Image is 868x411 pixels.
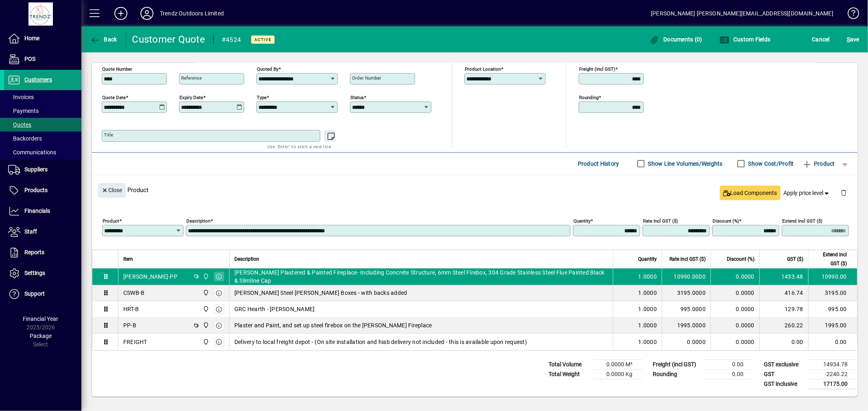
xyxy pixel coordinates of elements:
[23,316,59,322] span: Financial Year
[809,379,857,389] td: 17175.00
[759,301,808,318] td: 129.78
[802,157,835,170] span: Product
[649,369,704,379] td: Rounding
[808,268,857,285] td: 10990.00
[808,301,857,318] td: 995.00
[787,255,803,264] span: GST ($)
[234,255,259,264] span: Description
[719,36,771,43] span: Custom Fields
[181,75,202,81] mat-label: Reference
[667,321,706,329] div: 1995.0000
[24,56,35,62] span: POS
[4,49,81,69] a: POS
[704,369,753,379] td: 0.00
[24,76,52,83] span: Customers
[638,321,657,329] span: 1.0000
[4,90,81,104] a: Invoices
[760,379,809,389] td: GST inclusive
[704,359,753,369] td: 0.00
[638,289,657,297] span: 1.0000
[98,183,126,198] button: Close
[834,183,853,203] button: Delete
[647,32,704,47] button: Documents (0)
[808,334,857,350] td: 0.00
[123,289,145,297] div: CSWB-B
[809,359,857,369] td: 14934.78
[104,132,113,138] mat-label: Title
[723,189,777,197] span: Load Components
[186,218,210,223] mat-label: Description
[24,187,48,193] span: Products
[638,273,657,281] span: 1.0000
[717,32,773,47] button: Custom Fields
[267,142,331,151] mat-hint: Use 'Enter' to start a new line
[123,255,133,264] span: Item
[8,108,39,114] span: Payments
[201,305,210,314] span: New Plymouth
[711,318,759,334] td: 0.0000
[575,156,623,171] button: Product History
[160,7,224,20] div: Trendz Outdoors Limited
[782,218,822,223] mat-label: Extend incl GST ($)
[810,32,832,47] button: Cancel
[24,35,39,41] span: Home
[847,33,859,46] span: ave
[123,273,177,281] div: [PERSON_NAME]-PP
[651,7,833,20] div: [PERSON_NAME] [PERSON_NAME][EMAIL_ADDRESS][DOMAIN_NAME]
[638,338,657,346] span: 1.0000
[713,218,739,223] mat-label: Discount (%)
[123,305,139,313] div: HRT-B
[96,186,128,193] app-page-header-button: Close
[579,66,615,71] mat-label: Freight (incl GST)
[808,318,857,334] td: 1995.00
[352,75,381,81] mat-label: Order number
[90,36,117,43] span: Back
[102,94,126,100] mat-label: Quote date
[257,94,267,100] mat-label: Type
[711,285,759,301] td: 0.0000
[593,359,642,369] td: 0.0000 M³
[465,66,501,71] mat-label: Product location
[781,186,834,200] button: Apply price level
[847,36,850,43] span: S
[350,94,364,100] mat-label: Status
[667,305,706,313] div: 995.0000
[727,255,754,264] span: Discount (%)
[30,333,52,339] span: Package
[834,189,853,196] app-page-header-button: Delete
[201,321,210,330] span: New Plymouth
[544,369,593,379] td: Total Weight
[711,268,759,285] td: 0.0000
[81,32,126,47] app-page-header-button: Back
[123,321,136,329] div: PP-B
[4,118,81,132] a: Quotes
[4,201,81,221] a: Financials
[103,218,119,223] mat-label: Product
[720,186,781,200] button: Load Components
[123,338,147,346] div: FREIGHT
[4,28,81,49] a: Home
[593,369,642,379] td: 0.0000 Kg
[24,249,44,255] span: Reports
[578,157,619,170] span: Product History
[4,284,81,304] a: Support
[24,290,45,297] span: Support
[845,32,861,47] button: Save
[667,338,706,346] div: 0.0000
[201,272,210,281] span: New Plymouth
[4,222,81,242] a: Staff
[544,359,593,369] td: Total Volume
[234,289,407,297] span: [PERSON_NAME] Steel [PERSON_NAME] Boxes - with backs added
[4,160,81,180] a: Suppliers
[813,250,847,268] span: Extend incl GST ($)
[134,6,160,21] button: Profile
[234,338,527,346] span: Delivery to local freight depot - (On site installation and hiab delivery not included - this is ...
[8,149,56,156] span: Communications
[4,263,81,283] a: Settings
[647,160,723,168] label: Show Line Volumes/Weights
[8,94,34,100] span: Invoices
[4,242,81,263] a: Reports
[798,156,839,171] button: Product
[257,66,278,71] mat-label: Quoted by
[784,189,831,197] span: Apply price level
